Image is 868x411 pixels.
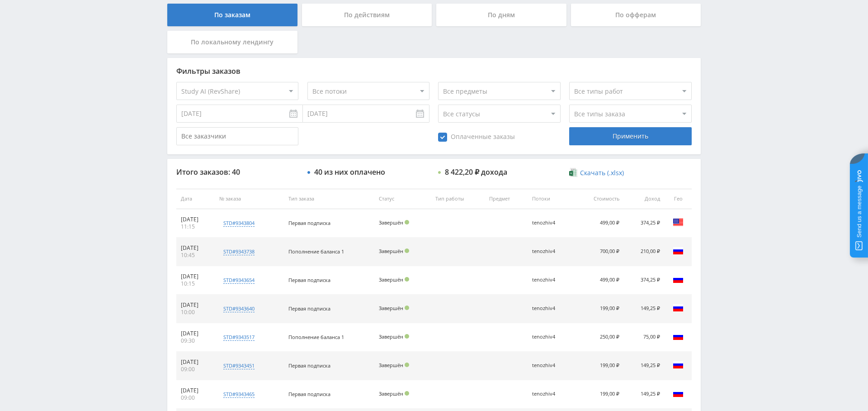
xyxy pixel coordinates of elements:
th: Предмет [485,189,528,209]
div: tenozhiv4 [532,334,569,340]
span: Пополнение баланса 1 [288,334,344,340]
div: Итого заказов: 40 [176,168,298,176]
div: 8 422,20 ₽ дохода [445,168,507,176]
div: 09:00 [181,394,210,401]
div: tenozhiv4 [532,306,569,311]
div: Фильтры заказов [176,67,692,75]
span: Скачать (.xlsx) [580,169,624,177]
th: Тип работы [431,189,485,209]
input: Все заказчики [176,127,298,145]
div: std#9343804 [223,220,255,227]
div: std#9343451 [223,362,255,369]
span: Завершён [379,390,403,397]
a: Скачать (.xlsx) [569,168,623,177]
div: По локальному лендингу [167,31,297,53]
span: Завершён [379,362,403,368]
th: Статус [374,189,431,209]
div: tenozhiv4 [532,249,569,254]
div: По действиям [302,4,432,26]
th: № заказа [215,189,284,209]
div: По заказам [167,4,297,26]
span: Подтвержден [405,249,409,253]
div: tenozhiv4 [532,220,569,226]
td: 499,00 ₽ [574,266,624,295]
div: tenozhiv4 [532,277,569,283]
span: Пополнение баланса 1 [288,248,344,255]
span: Завершён [379,219,403,226]
span: Оплаченные заказы [438,133,515,142]
span: Подтвержден [405,391,409,396]
img: rus.png [673,245,684,256]
th: Стоимость [574,189,624,209]
td: 149,25 ₽ [624,295,665,323]
img: rus.png [673,331,684,342]
div: По офферам [571,4,701,26]
div: 40 из них оплачено [314,168,385,176]
div: [DATE] [181,244,210,252]
th: Тип заказа [284,189,374,209]
span: Первая подписка [288,220,330,226]
div: 10:15 [181,280,210,287]
div: 09:00 [181,366,210,373]
td: 374,25 ₽ [624,209,665,238]
img: rus.png [673,302,684,313]
img: usa.png [673,217,684,228]
img: rus.png [673,388,684,399]
td: 75,00 ₽ [624,323,665,352]
div: [DATE] [181,330,210,337]
span: Первая подписка [288,277,330,283]
span: Подтвержден [405,306,409,310]
td: 374,25 ₽ [624,266,665,295]
div: std#9343654 [223,277,255,284]
div: std#9343640 [223,305,255,312]
div: [DATE] [181,358,210,366]
td: 149,25 ₽ [624,380,665,409]
th: Дата [176,189,215,209]
th: Гео [665,189,692,209]
div: 10:00 [181,309,210,316]
td: 210,00 ₽ [624,238,665,266]
span: Подтвержден [405,334,409,339]
td: 149,25 ₽ [624,352,665,380]
div: [DATE] [181,216,210,223]
div: [DATE] [181,301,210,309]
td: 199,00 ₽ [574,352,624,380]
span: Завершён [379,248,403,254]
div: std#9343738 [223,248,255,255]
img: rus.png [673,274,684,285]
div: 09:30 [181,337,210,344]
td: 499,00 ₽ [574,209,624,238]
div: std#9343465 [223,391,255,398]
span: Подтвержден [405,220,409,225]
span: Подтвержден [405,363,409,367]
span: Первая подписка [288,391,330,397]
div: 11:15 [181,223,210,230]
td: 199,00 ₽ [574,295,624,323]
span: Завершён [379,305,403,311]
div: [DATE] [181,273,210,280]
th: Потоки [528,189,574,209]
div: По дням [436,4,566,26]
span: Первая подписка [288,362,330,369]
th: Доход [624,189,665,209]
img: rus.png [673,359,684,370]
span: Первая подписка [288,305,330,312]
div: std#9343517 [223,334,255,341]
div: tenozhiv4 [532,391,569,397]
td: 700,00 ₽ [574,238,624,266]
span: Завершён [379,333,403,340]
td: 250,00 ₽ [574,323,624,352]
span: Подтвержден [405,277,409,282]
div: [DATE] [181,387,210,394]
div: Применить [569,127,691,145]
td: 199,00 ₽ [574,380,624,409]
div: 10:45 [181,252,210,259]
div: tenozhiv4 [532,363,569,368]
img: xlsx [569,168,577,177]
span: Завершён [379,276,403,283]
